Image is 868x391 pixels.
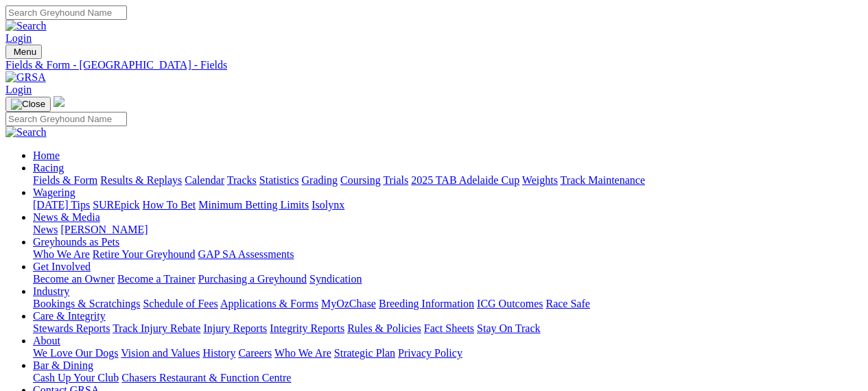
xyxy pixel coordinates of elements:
div: Greyhounds as Pets [33,248,863,261]
a: Bookings & Scratchings [33,298,140,309]
a: Careers [238,347,272,359]
a: About [33,335,60,346]
a: Industry [33,285,69,297]
a: Login [5,32,32,44]
div: Industry [33,298,863,310]
a: Stay On Track [477,322,540,334]
a: Wagering [33,187,75,198]
a: Track Maintenance [561,174,645,186]
a: Applications & Forms [220,298,318,309]
a: Stewards Reports [33,322,110,334]
a: Who We Are [33,248,90,260]
a: SUREpick [93,199,139,211]
a: We Love Our Dogs [33,347,118,359]
a: History [202,347,235,359]
a: Calendar [185,174,224,186]
a: Vision and Values [121,347,200,359]
div: Bar & Dining [33,372,863,384]
input: Search [5,5,127,20]
a: Cash Up Your Club [33,372,119,383]
a: Schedule of Fees [143,298,218,309]
button: Toggle navigation [5,97,51,112]
a: Greyhounds as Pets [33,236,119,248]
a: Home [33,150,60,161]
a: Syndication [309,273,362,285]
a: [PERSON_NAME] [60,224,148,235]
div: Racing [33,174,863,187]
a: Tracks [227,174,257,186]
a: Results & Replays [100,174,182,186]
a: Integrity Reports [270,322,344,334]
a: Fields & Form [33,174,97,186]
a: Coursing [340,174,381,186]
a: Who We Are [274,347,331,359]
div: Get Involved [33,273,863,285]
a: Care & Integrity [33,310,106,322]
a: Weights [522,174,558,186]
a: How To Bet [143,199,196,211]
a: Chasers Restaurant & Function Centre [121,372,291,383]
input: Search [5,112,127,126]
a: 2025 TAB Adelaide Cup [411,174,519,186]
a: Get Involved [33,261,91,272]
button: Toggle navigation [5,45,42,59]
a: Trials [383,174,408,186]
a: Fact Sheets [424,322,474,334]
a: GAP SA Assessments [198,248,294,260]
a: Breeding Information [379,298,474,309]
span: Menu [14,47,36,57]
a: Strategic Plan [334,347,395,359]
a: [DATE] Tips [33,199,90,211]
a: Rules & Policies [347,322,421,334]
img: GRSA [5,71,46,84]
div: About [33,347,863,359]
a: Become an Owner [33,273,115,285]
a: Race Safe [546,298,589,309]
a: Statistics [259,174,299,186]
a: Minimum Betting Limits [198,199,309,211]
div: News & Media [33,224,863,236]
img: Close [11,99,45,110]
a: Become a Trainer [117,273,196,285]
a: Injury Reports [203,322,267,334]
img: Search [5,20,47,32]
a: Bar & Dining [33,359,93,371]
a: News [33,224,58,235]
a: Racing [33,162,64,174]
a: ICG Outcomes [477,298,543,309]
img: logo-grsa-white.png [54,96,64,107]
a: MyOzChase [321,298,376,309]
div: Care & Integrity [33,322,863,335]
a: Track Injury Rebate [113,322,200,334]
a: News & Media [33,211,100,223]
a: Retire Your Greyhound [93,248,196,260]
a: Purchasing a Greyhound [198,273,307,285]
a: Fields & Form - [GEOGRAPHIC_DATA] - Fields [5,59,863,71]
div: Wagering [33,199,863,211]
img: Search [5,126,47,139]
a: Login [5,84,32,95]
a: Isolynx [312,199,344,211]
a: Grading [302,174,338,186]
a: Privacy Policy [398,347,462,359]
